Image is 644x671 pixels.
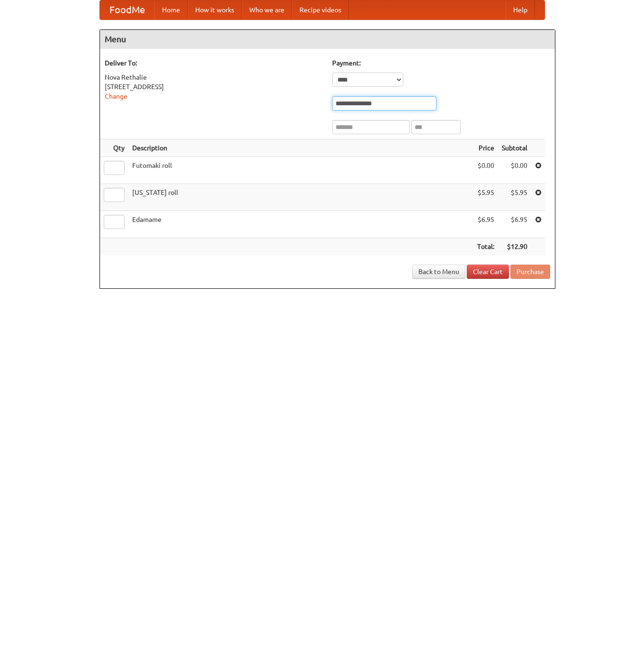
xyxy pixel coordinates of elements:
a: Who we are [242,0,292,19]
th: Subtotal [498,139,531,157]
td: Futomaki roll [128,157,473,184]
div: [STREET_ADDRESS] [105,82,323,92]
th: Price [473,139,498,157]
td: $5.95 [498,184,531,211]
h5: Deliver To: [105,58,323,68]
td: [US_STATE] roll [128,184,473,211]
td: Edamame [128,211,473,238]
a: Recipe videos [292,0,349,19]
a: Back to Menu [412,265,465,279]
td: $6.95 [473,211,498,238]
td: $0.00 [498,157,531,184]
h5: Payment: [332,58,550,68]
td: $5.95 [473,184,498,211]
a: How it works [188,0,242,19]
div: Nova Rethalie [105,73,323,82]
a: Help [506,0,535,19]
td: $6.95 [498,211,531,238]
th: Description [128,139,473,157]
a: Home [154,0,188,19]
th: Qty [100,139,128,157]
button: Purchase [510,265,550,279]
a: FoodMe [100,0,154,19]
h4: Menu [100,30,555,49]
a: Change [105,92,127,100]
a: Clear Cart [467,265,509,279]
th: $12.90 [498,238,531,256]
td: $0.00 [473,157,498,184]
th: Total: [473,238,498,256]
